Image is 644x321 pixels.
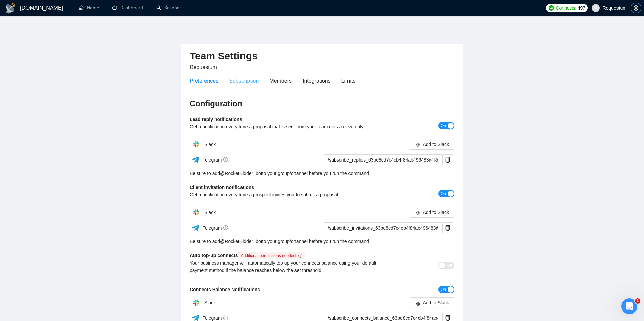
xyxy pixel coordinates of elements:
[303,77,331,85] div: Integrations
[79,5,99,11] a: homeHome
[156,5,181,11] a: searchScanner
[204,142,216,147] span: Slack
[223,316,228,320] span: info-circle
[190,185,254,190] b: Client invitation notifications
[238,252,305,259] span: Additional permissions needed.
[415,211,420,216] span: slack
[441,122,446,129] span: On
[204,300,216,305] span: Slack
[441,286,446,293] span: On
[443,157,453,163] span: copy
[190,98,454,109] h3: Configuration
[549,5,554,11] img: upwork-logo.png
[190,191,388,198] div: Get a notification every time a prospect invites you to submit a proposal.
[443,225,453,231] span: copy
[203,157,228,163] span: Telegram
[410,139,454,150] button: slackAdd to Slack
[298,254,302,258] span: info-circle
[190,117,242,122] b: Lead reply notifications
[220,238,262,245] a: @RocketBidder_bot
[190,287,260,292] b: Connects Balance Notifications
[191,155,200,164] img: ww3wtPAAAAAElFTkSuQmCC
[593,6,598,10] span: user
[442,154,453,165] button: copy
[410,207,454,218] button: slackAdd to Slack
[190,259,388,274] div: Your business manager will automatically top up your connects balance using your default payment ...
[190,138,203,151] img: hpQkSZIkSZIkSZIkSZIkSZIkSZIkSZIkSZIkSZIkSZIkSZIkSZIkSZIkSZIkSZIkSZIkSZIkSZIkSZIkSZIkSZIkSZIkSZIkS...
[447,262,452,269] span: Off
[415,301,420,306] span: slack
[190,253,308,258] b: Auto top-up connects
[635,298,640,304] span: 1
[223,225,228,230] span: info-circle
[204,210,216,215] span: Slack
[423,299,449,306] span: Add to Slack
[203,315,228,321] span: Telegram
[578,4,585,12] span: 497
[191,223,200,232] img: ww3wtPAAAAAElFTkSuQmCC
[190,77,218,85] div: Preferences
[220,170,262,177] a: @RocketBidder_bot
[631,3,641,13] button: setting
[341,77,356,85] div: Limits
[5,3,16,14] img: logo
[203,225,228,231] span: Telegram
[223,157,228,162] span: info-circle
[190,64,217,70] span: Requestum
[190,170,454,177] div: Be sure to add to your group/channel before you run the command
[556,4,576,12] span: Connects:
[410,297,454,308] button: slackAdd to Slack
[190,296,203,309] img: hpQkSZIkSZIkSZIkSZIkSZIkSZIkSZIkSZIkSZIkSZIkSZIkSZIkSZIkSZIkSZIkSZIkSZIkSZIkSZIkSZIkSZIkSZIkSZIkS...
[190,206,203,219] img: hpQkSZIkSZIkSZIkSZIkSZIkSZIkSZIkSZIkSZIkSZIkSZIkSZIkSZIkSZIkSZIkSZIkSZIkSZIkSZIkSZIkSZIkSZIkSZIkS...
[621,298,637,314] iframe: Intercom live chat
[423,141,449,148] span: Add to Slack
[112,5,143,11] a: dashboardDashboard
[442,222,453,233] button: copy
[190,49,454,63] h2: Team Settings
[269,77,292,85] div: Members
[441,190,446,197] span: On
[423,209,449,216] span: Add to Slack
[229,77,259,85] div: Subscription
[443,315,453,321] span: copy
[190,238,454,245] div: Be sure to add to your group/channel before you run the command
[631,5,641,11] a: setting
[415,143,420,148] span: slack
[190,123,388,130] div: Get a notification every time a proposal that is sent from your team gets a new reply.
